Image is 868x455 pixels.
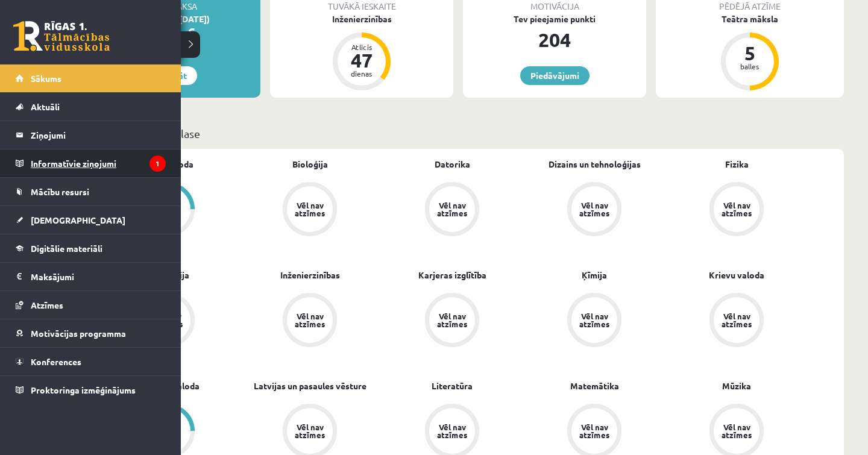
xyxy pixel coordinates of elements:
[16,121,166,149] a: Ziņojumi
[549,158,641,171] a: Dizains un tehnoloģijas
[732,63,768,70] div: balles
[16,206,166,234] a: [DEMOGRAPHIC_DATA]
[31,243,102,254] span: Digitālie materiāli
[16,291,166,319] a: Atzīmes
[520,66,590,85] a: Piedāvājumi
[709,269,764,281] a: Krievu valoda
[31,73,61,84] span: Sākums
[239,293,381,350] a: Vēl nav atzīmes
[13,21,110,51] a: Rīgas 1. Tālmācības vidusskola
[435,423,469,439] div: Vēl nav atzīmes
[432,380,473,392] a: Literatūra
[149,155,166,172] i: 1
[577,312,611,328] div: Vēl nav atzīmes
[577,423,611,439] div: Vēl nav atzīmes
[270,13,453,25] div: Inženierzinības
[435,201,469,217] div: Vēl nav atzīmes
[270,13,453,92] a: Inženierzinības Atlicis 47 dienas
[570,380,619,392] a: Matemātika
[16,93,166,121] a: Aktuāli
[665,293,808,350] a: Vēl nav atzīmes
[582,269,607,281] a: Ķīmija
[31,263,166,290] legend: Maksājumi
[720,423,753,439] div: Vēl nav atzīmes
[31,328,126,339] span: Motivācijas programma
[381,293,523,350] a: Vēl nav atzīmes
[344,43,380,51] div: Atlicis
[31,300,63,310] span: Atzīmes
[720,201,753,217] div: Vēl nav atzīmes
[31,384,136,395] span: Proktoringa izmēģinājums
[16,348,166,375] a: Konferences
[293,423,327,439] div: Vēl nav atzīmes
[722,380,751,392] a: Mūzika
[523,293,665,350] a: Vēl nav atzīmes
[16,376,166,404] a: Proktoringa izmēģinājums
[577,201,611,217] div: Vēl nav atzīmes
[16,234,166,262] a: Digitālie materiāli
[656,13,844,92] a: Teātra māksla 5 balles
[16,64,166,92] a: Sākums
[523,182,665,239] a: Vēl nav atzīmes
[31,101,60,112] span: Aktuāli
[16,263,166,290] a: Maksājumi
[292,158,328,171] a: Bioloģija
[31,121,166,149] legend: Ziņojumi
[656,13,844,25] div: Teātra māksla
[293,312,327,328] div: Vēl nav atzīmes
[31,356,81,367] span: Konferences
[463,25,646,54] div: 204
[725,158,749,171] a: Fizika
[31,149,166,177] legend: Informatīvie ziņojumi
[463,13,646,25] div: Tev pieejamie punkti
[16,149,166,177] a: Informatīvie ziņojumi1
[293,201,327,217] div: Vēl nav atzīmes
[418,269,486,281] a: Karjeras izglītība
[381,182,523,239] a: Vēl nav atzīmes
[344,51,380,70] div: 47
[31,186,89,197] span: Mācību resursi
[239,182,381,239] a: Vēl nav atzīmes
[732,43,768,63] div: 5
[254,380,366,392] a: Latvijas un pasaules vēsture
[665,182,808,239] a: Vēl nav atzīmes
[77,125,839,142] p: Mācību plāns 9.b JK klase
[31,215,125,225] span: [DEMOGRAPHIC_DATA]
[435,312,469,328] div: Vēl nav atzīmes
[435,158,470,171] a: Datorika
[187,24,195,42] span: €
[720,312,753,328] div: Vēl nav atzīmes
[280,269,340,281] a: Inženierzinības
[16,178,166,206] a: Mācību resursi
[16,319,166,347] a: Motivācijas programma
[344,70,380,77] div: dienas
